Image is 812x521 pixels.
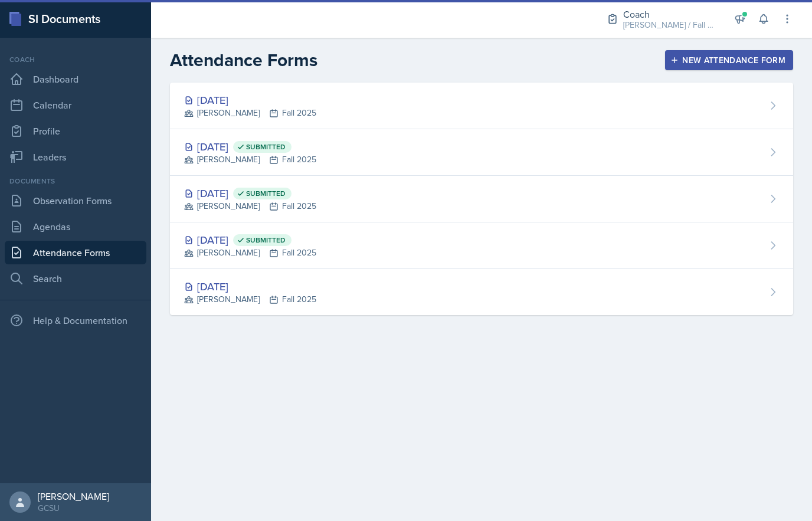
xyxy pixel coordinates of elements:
[5,189,146,212] a: Observation Forms
[5,176,146,186] div: Documents
[623,19,718,31] div: [PERSON_NAME] / Fall 2025
[665,50,793,70] button: New Attendance Form
[5,267,146,290] a: Search
[246,142,286,152] span: Submitted
[5,93,146,117] a: Calendar
[5,119,146,143] a: Profile
[184,92,316,108] div: [DATE]
[5,215,146,238] a: Agendas
[170,222,793,269] a: [DATE] Submitted [PERSON_NAME]Fall 2025
[5,145,146,169] a: Leaders
[38,502,109,514] div: GCSU
[38,490,109,502] div: [PERSON_NAME]
[246,189,286,198] span: Submitted
[184,185,316,201] div: [DATE]
[184,247,316,259] div: [PERSON_NAME] Fall 2025
[673,55,785,65] div: New Attendance Form
[170,50,317,71] h2: Attendance Forms
[5,309,146,332] div: Help & Documentation
[170,83,793,129] a: [DATE] [PERSON_NAME]Fall 2025
[623,7,718,21] div: Coach
[184,200,316,212] div: [PERSON_NAME] Fall 2025
[170,129,793,176] a: [DATE] Submitted [PERSON_NAME]Fall 2025
[184,293,316,306] div: [PERSON_NAME] Fall 2025
[170,269,793,315] a: [DATE] [PERSON_NAME]Fall 2025
[246,235,286,245] span: Submitted
[5,54,146,65] div: Coach
[184,139,316,155] div: [DATE]
[5,241,146,264] a: Attendance Forms
[184,232,316,248] div: [DATE]
[184,278,316,294] div: [DATE]
[184,107,316,119] div: [PERSON_NAME] Fall 2025
[170,176,793,222] a: [DATE] Submitted [PERSON_NAME]Fall 2025
[184,153,316,166] div: [PERSON_NAME] Fall 2025
[5,67,146,91] a: Dashboard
